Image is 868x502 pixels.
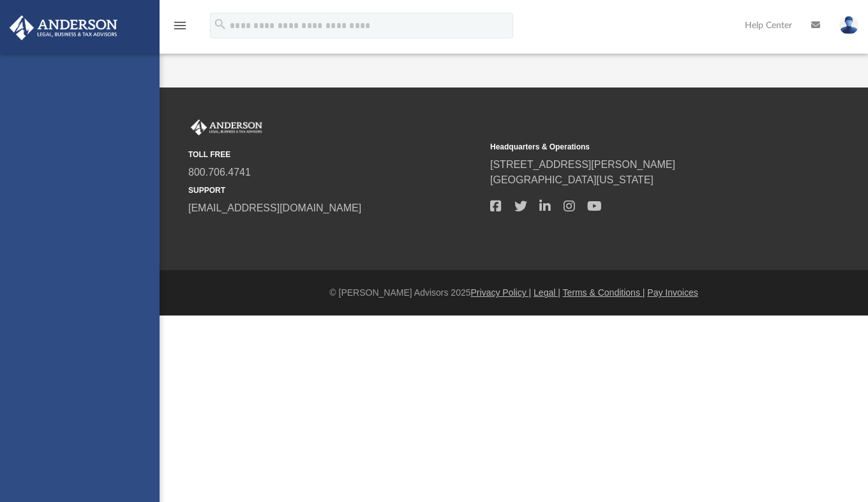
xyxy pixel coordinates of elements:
a: Terms & Conditions | [563,287,645,298]
small: SUPPORT [188,185,481,196]
a: menu [172,24,188,33]
img: User Pic [839,16,858,34]
a: [STREET_ADDRESS][PERSON_NAME] [490,159,675,170]
a: [EMAIL_ADDRESS][DOMAIN_NAME] [188,202,361,213]
a: Privacy Policy | [471,287,532,298]
img: Anderson Advisors Platinum Portal [6,15,121,40]
small: TOLL FREE [188,149,481,160]
a: 800.706.4741 [188,167,251,178]
div: © [PERSON_NAME] Advisors 2025 [160,286,868,300]
a: Legal | [534,287,560,298]
a: [GEOGRAPHIC_DATA][US_STATE] [490,174,654,185]
a: Pay Invoices [647,287,698,298]
small: Headquarters & Operations [490,141,783,153]
img: Anderson Advisors Platinum Portal [188,119,265,136]
i: menu [172,18,188,33]
i: search [213,17,227,31]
